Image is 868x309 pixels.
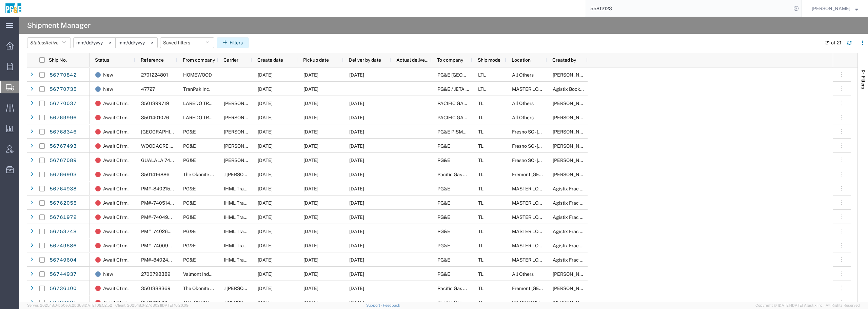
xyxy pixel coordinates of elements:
[183,214,196,220] span: PG&E
[437,86,491,92] span: PG&E / JETA Corporation
[258,172,273,177] span: 09/09/2025
[183,229,196,234] span: PG&E
[258,214,273,220] span: 09/09/2025
[512,229,556,234] span: MASTER LOCATION
[553,158,591,163] span: Jose Quezada
[811,4,859,13] button: [PERSON_NAME]
[224,257,276,263] span: IHML Transportation Inc
[141,286,171,291] span: 3501388369
[49,184,77,194] a: 56764938
[512,158,581,163] span: Fresno SC - 2141 S Orange Ave
[103,210,129,224] span: Await Cfrm.
[512,286,580,291] span: Fremont DC
[258,115,273,120] span: 09/09/2025
[553,271,591,277] span: Bryan Weis
[478,229,484,234] span: TL
[84,303,112,307] span: [DATE] 09:52:52
[217,37,249,48] button: Filters
[183,158,196,163] span: PG&E
[141,186,175,191] span: PM# - 84021521
[303,158,318,163] span: 09/10/2025
[437,101,495,106] span: PACIFIC GAS & ELECTRIC
[103,96,129,110] span: Await Cfrm.
[224,158,271,163] span: DM Eppler Inc.
[303,101,318,106] span: 09/09/2025
[183,286,231,291] span: The Okonite Company
[349,158,364,163] span: 09/11/2025
[95,57,109,63] span: Status
[183,257,196,263] span: PG&E
[45,40,59,45] span: Active
[478,186,484,191] span: TL
[224,186,276,191] span: IHML Transportation Inc
[553,143,591,149] span: Jose Quezada
[258,129,273,135] span: 09/09/2025
[437,172,548,177] span: Pacific Gas & Electric Fremont Materials/Receiving
[141,129,252,135] span: SANTA MARIA 74061059
[303,72,318,78] span: 09/10/2025
[258,243,273,248] span: 09/08/2025
[141,257,177,263] span: PM# - 84024550
[478,172,484,177] span: TL
[437,186,450,191] span: PG&E
[553,101,591,106] span: Juan Ruiz
[478,286,484,291] span: TL
[141,86,155,92] span: 47727
[553,300,591,305] span: Mario Castellanos
[553,243,590,248] span: Agistix Frac Tank
[349,115,364,120] span: 09/10/2025
[141,300,168,305] span: 3501412781
[258,72,273,78] span: 09/09/2025
[257,57,283,63] span: Create date
[303,143,318,149] span: 09/10/2025
[141,57,164,63] span: Reference
[478,158,484,163] span: TL
[349,271,364,277] span: 09/10/2025
[103,239,129,253] span: Await Cfrm.
[478,129,484,135] span: TL
[396,57,429,63] span: Actual delivery date
[141,172,170,177] span: 3501416886
[349,172,364,177] span: 09/12/2025
[49,112,77,123] a: 56769996
[224,214,276,220] span: IHML Transportation Inc
[49,155,77,166] a: 56767089
[512,172,580,177] span: Fremont DC
[437,115,495,120] span: PACIFIC GAS & ELECTRIC
[437,57,463,63] span: To company
[141,158,188,163] span: GUALALA 74052300
[49,57,67,63] span: Ship No.
[141,72,168,78] span: 2701224801
[49,127,77,138] a: 56768346
[349,229,364,234] span: 09/11/2025
[553,186,590,191] span: Agistix Frac Tank
[224,172,285,177] span: J Valles Trucking
[160,37,214,48] button: Saved filters
[49,84,77,95] a: 56770735
[103,196,129,210] span: Await Cfrm.
[183,172,231,177] span: The Okonite Company
[512,257,556,263] span: MASTER LOCATION
[437,214,450,220] span: PG&E
[49,70,77,81] a: 56770842
[825,39,842,46] div: 21 of 21
[437,143,450,149] span: PG&E
[223,57,238,63] span: Carrier
[861,76,866,89] span: Filters
[103,110,129,125] span: Await Cfrm.
[553,129,591,135] span: Jose Quezada
[224,300,285,305] span: J Valles Trucking
[437,271,450,277] span: PG&E
[103,182,129,196] span: Await Cfrm.
[478,101,484,106] span: TL
[478,143,484,149] span: TL
[5,3,22,14] img: logo
[183,300,249,305] span: THE OKONITE COMPANY INC
[183,115,275,120] span: LAREDO TRANSLOADING SERVICES LLC.
[183,57,215,63] span: From company
[303,214,318,220] span: 09/09/2025
[224,286,285,291] span: J Valles Trucking
[349,257,364,263] span: 09/09/2025
[49,98,77,109] a: 56770037
[103,139,129,153] span: Await Cfrm.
